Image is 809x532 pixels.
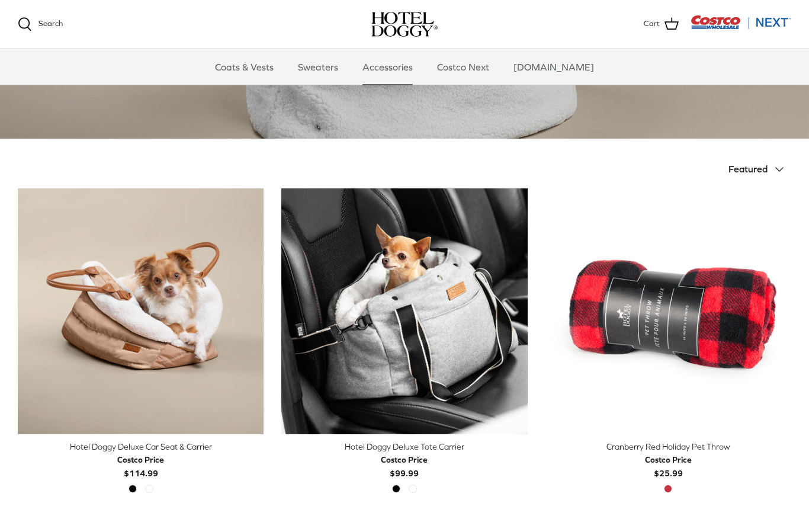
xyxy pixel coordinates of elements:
b: $25.99 [645,453,692,477]
a: Search [18,17,63,31]
a: [DOMAIN_NAME] [503,49,605,85]
a: Coats & Vests [204,49,284,85]
a: Hotel Doggy Deluxe Tote Carrier [281,188,527,434]
div: Hotel Doggy Deluxe Tote Carrier [281,440,527,453]
div: Costco Price [381,453,428,466]
a: Sweaters [287,49,349,85]
a: Hotel Doggy Deluxe Car Seat & Carrier Costco Price$114.99 [18,440,264,480]
b: $99.99 [381,453,428,477]
button: Featured [728,156,791,182]
b: $114.99 [117,453,164,477]
span: Search [38,19,63,28]
a: Cranberry Red Holiday Pet Throw Costco Price$25.99 [545,440,791,480]
a: Costco Next [426,49,500,85]
span: Cart [644,18,660,30]
div: Costco Price [645,453,692,466]
span: Featured [728,164,768,174]
a: Accessories [352,49,423,85]
a: Cart [644,17,679,32]
img: Costco Next [691,15,791,30]
div: Costco Price [117,453,164,466]
a: Visit Costco Next [691,23,791,31]
a: Hotel Doggy Deluxe Car Seat & Carrier [18,188,264,434]
div: Cranberry Red Holiday Pet Throw [545,440,791,453]
a: Hotel Doggy Deluxe Tote Carrier Costco Price$99.99 [281,440,527,480]
div: Hotel Doggy Deluxe Car Seat & Carrier [18,440,264,453]
a: hoteldoggy.com hoteldoggycom [371,12,438,37]
a: Cranberry Red Holiday Pet Throw [545,188,791,434]
img: hoteldoggycom [371,12,438,37]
